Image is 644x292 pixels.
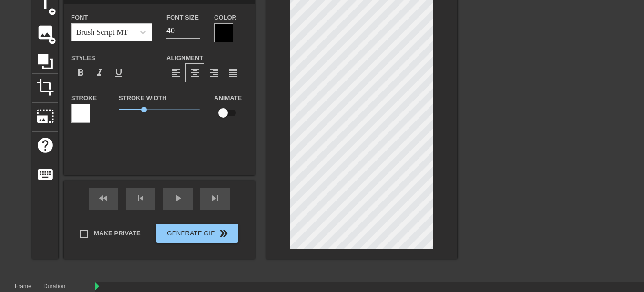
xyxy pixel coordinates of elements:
[71,13,88,22] label: Font
[75,67,86,79] span: format_bold
[71,53,95,63] label: Styles
[135,192,146,204] span: skip_previous
[160,228,235,239] span: Generate Gif
[76,27,128,38] div: Brush Script MT
[208,67,220,79] span: format_align_right
[48,8,56,16] span: add_circle
[36,107,54,125] span: photo_size_select_large
[119,93,166,103] label: Stroke Width
[71,93,97,103] label: Stroke
[218,228,229,239] span: double_arrow
[214,13,236,22] label: Color
[113,67,124,79] span: format_underline
[94,229,141,238] span: Make Private
[214,93,242,103] label: Animate
[156,224,238,243] button: Generate Gif
[43,284,65,290] label: Duration
[209,192,221,204] span: skip_next
[170,67,182,79] span: format_align_left
[172,192,184,204] span: play_arrow
[48,37,56,45] span: add_circle
[189,67,201,79] span: format_align_center
[94,67,105,79] span: format_italic
[36,78,54,96] span: crop
[166,13,199,22] label: Font Size
[98,192,109,204] span: fast_rewind
[36,23,54,41] span: image
[36,136,54,154] span: help
[227,67,239,79] span: format_align_justify
[36,165,54,183] span: keyboard
[166,53,203,63] label: Alignment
